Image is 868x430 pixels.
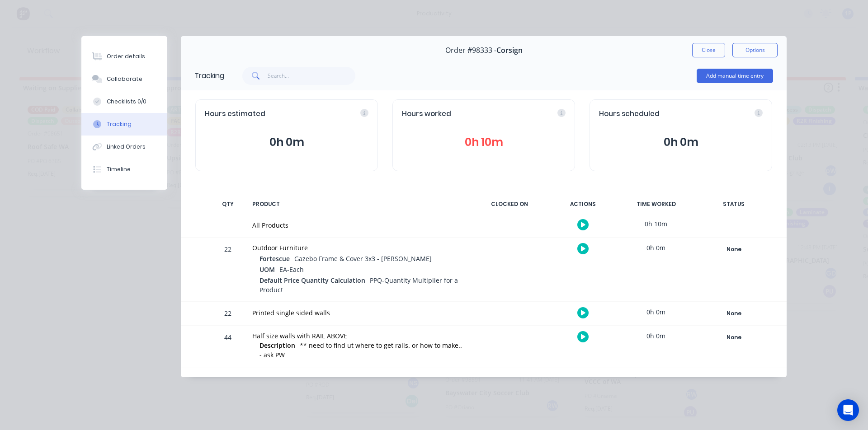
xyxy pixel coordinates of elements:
span: Hours worked [402,109,451,119]
div: Tracking [107,120,132,128]
button: 0h 0m [205,134,368,151]
div: Open Intercom Messenger [837,399,859,421]
div: Checklists 0/0 [107,98,146,106]
div: Tracking [194,70,224,81]
span: Default Price Quantity Calculation [259,276,365,285]
div: CLOCKED ON [476,195,543,214]
button: Close [692,43,725,57]
span: Description [259,341,295,350]
div: 22 [214,239,241,301]
button: Options [732,43,778,57]
span: Fortescue [259,254,290,263]
button: None [701,307,767,320]
button: Checklists 0/0 [81,90,167,113]
span: EA-Each [279,265,304,274]
span: PPQ-Quantity Multiplier for a Product [259,276,458,294]
div: Half size walls with RAIL ABOVE [252,331,465,341]
button: Tracking [81,113,167,136]
span: Hours estimated [205,109,265,119]
button: None [701,331,767,344]
div: ACTIONS [549,195,617,214]
div: None [701,308,766,319]
button: None [701,243,767,256]
div: 44 [214,327,241,368]
div: All Products [252,220,465,230]
input: Search... [268,67,356,85]
button: Linked Orders [81,136,167,158]
button: 0h 10m [402,134,566,151]
div: 0h 0m [622,302,690,322]
div: None [701,243,766,255]
div: Collaborate [107,75,142,83]
div: None [701,332,766,343]
button: 0h 0m [599,134,763,151]
span: Hours scheduled [599,109,660,119]
div: Outdoor Furniture [252,243,465,252]
button: Order details [81,45,167,68]
div: 0h 10m [622,214,690,234]
div: 22 [214,303,241,325]
span: Corsign [496,46,523,55]
div: TIME WORKED [622,195,690,214]
div: 0h 0m [622,326,690,346]
div: 0h 0m [622,238,690,258]
span: Gazebo Frame & Cover 3x3 - [PERSON_NAME] [294,254,432,263]
span: UOM [259,265,275,274]
button: Add manual time entry [697,69,773,83]
button: Timeline [81,158,167,181]
span: Order #98333 - [445,46,496,55]
div: Printed single sided walls [252,308,465,318]
button: Collaborate [81,68,167,90]
div: PRODUCT [247,195,470,214]
div: QTY [214,195,241,214]
span: ** need to find ut where to get rails. or how to make.. - ask PW [259,341,462,359]
div: Order details [107,52,145,61]
div: Linked Orders [107,143,146,151]
div: STATUS [695,195,772,214]
div: Timeline [107,165,131,173]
